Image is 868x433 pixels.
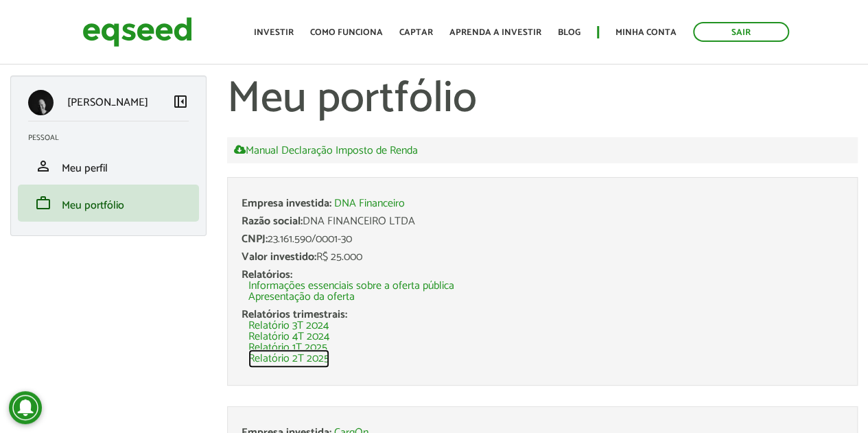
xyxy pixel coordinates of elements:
[242,194,331,213] span: Empresa investida:
[18,185,199,222] li: Meu portfólio
[693,22,789,42] a: Sair
[242,234,843,245] div: 23.161.590/0001-30
[242,216,843,227] div: DNA FINANCEIRO LTDA
[35,158,51,174] span: person
[248,292,355,303] a: Apresentação da oferta
[248,320,329,331] a: Relatório 3T 2024
[248,331,329,342] a: Relatório 4T 2024
[449,28,541,37] a: Aprenda a investir
[248,353,329,364] a: Relatório 2T 2025
[615,28,677,37] a: Minha conta
[248,342,327,353] a: Relatório 1T 2025
[62,159,108,178] span: Meu perfil
[227,75,858,124] h1: Meu portfólio
[242,305,347,324] span: Relatórios trimestrais:
[28,134,199,142] h2: Pessoal
[248,281,454,292] a: Informações essenciais sobre a oferta pública
[67,96,148,109] p: [PERSON_NAME]
[558,28,580,37] a: Blog
[242,212,303,231] span: Razão social:
[242,230,268,248] span: CNPJ:
[62,196,124,215] span: Meu portfólio
[234,144,418,156] a: Manual Declaração Imposto de Renda
[242,252,843,263] div: R$ 25.000
[310,28,383,37] a: Como funciona
[28,195,189,211] a: workMeu portfólio
[242,248,316,266] span: Valor investido:
[82,14,192,50] img: EqSeed
[242,266,292,284] span: Relatórios:
[254,28,294,37] a: Investir
[399,28,433,37] a: Captar
[172,93,189,110] span: left_panel_close
[334,198,405,209] a: DNA Financeiro
[35,195,51,211] span: work
[18,148,199,185] li: Meu perfil
[28,158,189,174] a: personMeu perfil
[172,93,189,113] a: Colapsar menu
